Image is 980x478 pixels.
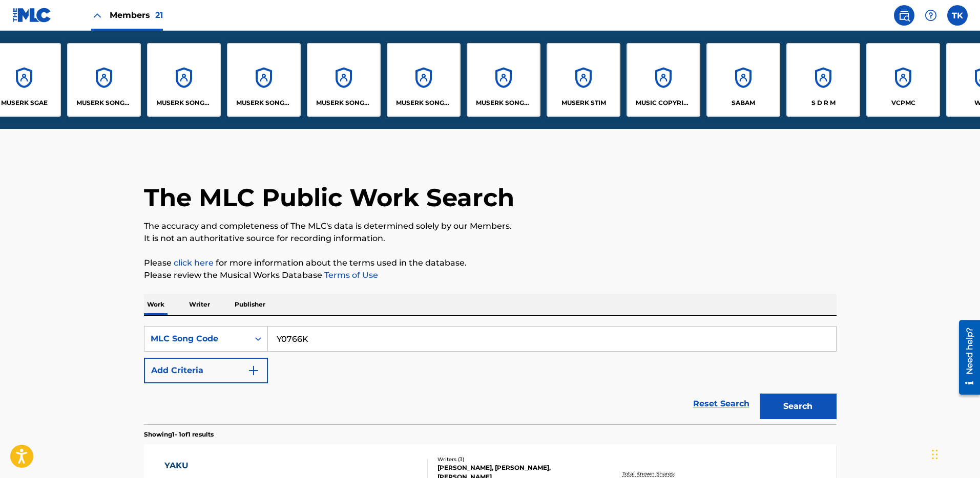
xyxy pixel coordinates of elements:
[760,394,837,419] button: Search
[144,326,837,424] form: Search Form
[91,9,103,21] img: Close
[144,430,214,439] p: Showing 1 - 1 of 1 results
[232,294,268,315] p: Publisher
[156,98,212,107] p: MUSERK SONGS OF COLLAB ASIA
[688,393,755,415] a: Reset Search
[636,98,692,107] p: MUSIC COPYRIGHT SOCIETY OF CHINA - MCSC
[627,43,700,117] a: AccountsMUSIC COPYRIGHT SOCIETY OF CHINA - MCSC
[144,182,514,213] h1: The MLC Public Work Search
[174,258,214,268] a: click here
[144,358,268,383] button: Add Criteria
[164,460,256,472] div: YAKU
[144,257,837,269] p: Please for more information about the terms used in the database.
[67,43,141,117] a: AccountsMUSERK SONGS OF CHECKPOINT
[307,43,381,117] a: AccountsMUSERK SONGS OF LAST DINOS
[929,429,980,478] iframe: Chat Widget
[144,232,837,245] p: It is not an authoritative source for recording information.
[786,43,860,117] a: AccountsS D R M
[866,43,940,117] a: AccountsVCPMC
[147,43,221,117] a: AccountsMUSERK SONGS OF COLLAB ASIA
[227,43,301,117] a: AccountsMUSERK SONGS OF CREABLE
[467,43,540,117] a: AccountsMUSERK SONGS OF PRIDE
[144,294,168,315] p: Work
[316,98,372,107] p: MUSERK SONGS OF LAST DINOS
[947,5,968,26] div: User Menu
[891,98,915,107] p: VCPMC
[151,333,243,345] div: MLC Song Code
[561,98,606,107] p: MUSERK STIM
[387,43,461,117] a: AccountsMUSERK SONGS OF ONE-STOP-MUSIC
[12,8,52,23] img: MLC Logo
[144,220,837,232] p: The accuracy and completeness of The MLC's data is determined solely by our Members.
[186,294,213,315] p: Writer
[247,364,260,377] img: 9d2ae6d4665cec9f34b9.svg
[110,9,163,21] span: Members
[236,98,292,107] p: MUSERK SONGS OF CREABLE
[925,9,937,21] img: help
[144,269,837,281] p: Please review the Musical Works Database
[547,43,620,117] a: AccountsMUSERK STIM
[396,98,452,107] p: MUSERK SONGS OF ONE-STOP-MUSIC
[894,5,914,26] a: Public Search
[476,98,532,107] p: MUSERK SONGS OF PRIDE
[951,316,980,399] iframe: Resource Center
[898,9,910,21] img: search
[932,439,938,470] div: Drag
[322,270,378,280] a: Terms of Use
[76,98,132,107] p: MUSERK SONGS OF CHECKPOINT
[706,43,780,117] a: AccountsSABAM
[155,10,163,20] span: 21
[622,470,677,477] p: Total Known Shares:
[437,455,592,463] div: Writers ( 3 )
[811,98,836,107] p: S D R M
[921,5,941,26] div: Help
[1,98,48,107] p: MUSERK SGAE
[732,98,755,107] p: SABAM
